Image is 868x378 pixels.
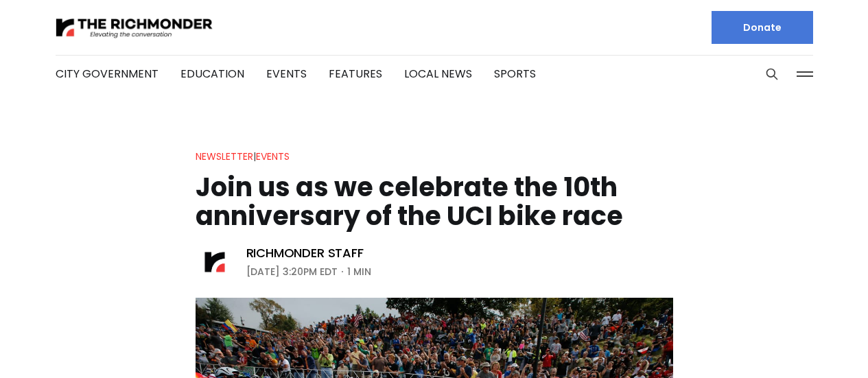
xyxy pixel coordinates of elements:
span: 1 min [347,263,371,280]
a: Events [266,66,307,82]
img: Richmonder Staff [196,243,234,281]
a: Events [256,150,290,163]
a: Sports [494,66,536,82]
h1: Join us as we celebrate the 10th anniversary of the UCI bike race [196,173,673,231]
a: Features [329,66,382,82]
img: The Richmonder [56,16,213,40]
a: Education [180,66,244,82]
a: City Government [56,66,159,82]
a: Donate [712,11,813,44]
div: | [196,148,290,165]
time: [DATE] 3:20PM EDT [246,263,338,280]
a: Richmonder Staff [246,245,364,261]
a: Local News [404,66,472,82]
iframe: portal-trigger [752,311,868,378]
button: Search this site [762,64,782,84]
a: Newsletter [196,150,253,163]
